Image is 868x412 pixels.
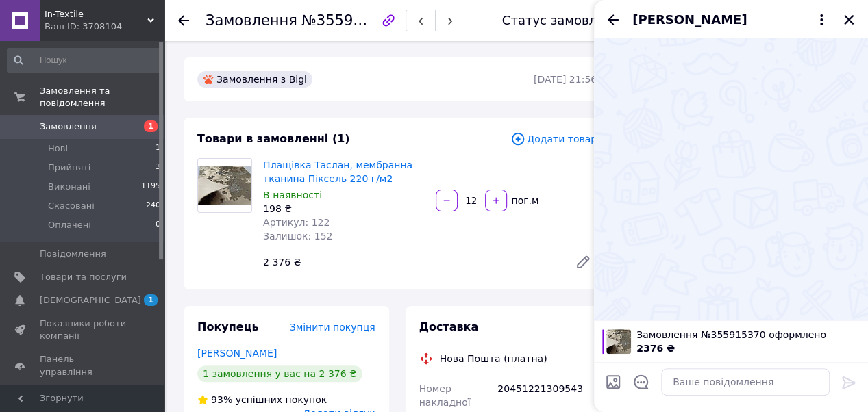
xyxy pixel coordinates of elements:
[45,21,164,33] div: Ваш ID: 3708104
[211,394,232,405] span: 93%
[48,200,95,212] span: Скасовані
[419,320,479,333] span: Доставка
[40,120,97,133] span: Замовлення
[45,8,147,21] span: In-Textile
[534,74,597,85] time: [DATE] 21:56
[263,231,332,242] span: Залишок: 152
[632,11,830,29] button: [PERSON_NAME]
[419,383,471,408] span: Номер накладної
[197,365,362,382] div: 1 замовлення у вас на 2 376 ₴
[178,14,189,27] div: Повернутися назад
[258,253,564,272] div: 2 376 ₴
[636,328,860,342] span: Замовлення №355915370 оформлено
[141,181,160,193] span: 1195
[263,217,330,228] span: Артикул: 122
[48,162,90,174] span: Прийняті
[7,48,162,73] input: Пошук
[502,14,628,27] div: Статус замовлення
[263,190,322,201] span: В наявності
[40,353,127,378] span: Панель управління
[40,271,127,283] span: Товари та послуги
[197,320,259,333] span: Покупець
[290,322,375,333] span: Змінити покупця
[197,348,277,359] a: [PERSON_NAME]
[436,352,551,365] div: Нова Пошта (платна)
[48,219,91,231] span: Оплачені
[206,12,297,29] span: Замовлення
[636,343,675,354] span: 2376 ₴
[263,159,412,184] a: Плащівка Таслан, мембранна тканина Піксель 220 г/м2
[40,294,141,307] span: [DEMOGRAPHIC_DATA]
[144,294,158,306] span: 1
[48,181,90,193] span: Виконані
[606,329,631,354] img: 6246524778_w100_h100_plaschivka-taslan-membranna.jpg
[197,393,327,407] div: успішних покупок
[569,248,597,276] a: Редагувати
[197,132,350,145] span: Товари в замовленні (1)
[40,85,164,110] span: Замовлення та повідомлення
[841,12,857,28] button: Закрити
[156,142,160,155] span: 1
[632,373,650,391] button: Відкрити шаблони відповідей
[197,71,312,88] div: Замовлення з Bigl
[198,166,251,205] img: Плащівка Таслан, мембранна тканина Піксель 220 г/м2
[263,202,425,216] div: 198 ₴
[40,318,127,342] span: Показники роботи компанії
[48,142,68,155] span: Нові
[144,120,158,132] span: 1
[508,194,541,207] div: пог.м
[605,12,621,28] button: Назад
[510,131,597,146] span: Додати товар
[146,200,160,212] span: 240
[301,12,399,29] span: №355915370
[156,219,160,231] span: 0
[632,11,747,29] span: [PERSON_NAME]
[40,248,106,260] span: Повідомлення
[156,162,160,174] span: 3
